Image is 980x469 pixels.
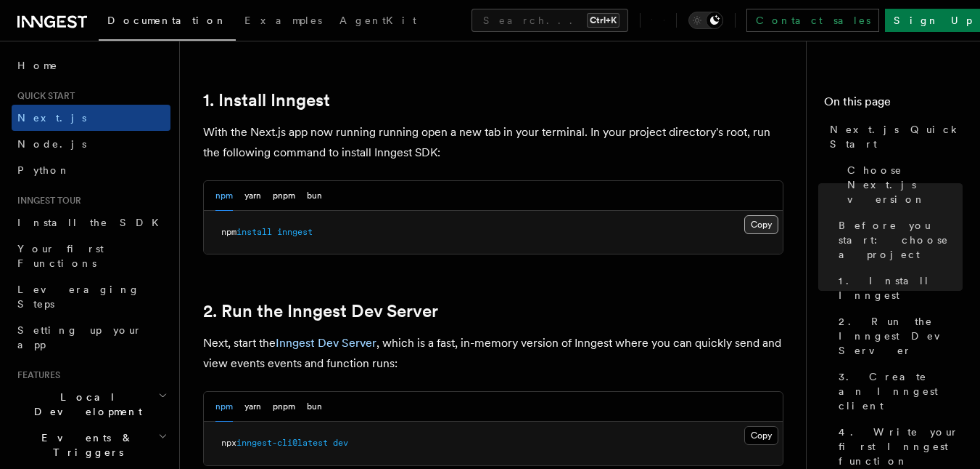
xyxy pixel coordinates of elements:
[12,236,170,276] a: Your first Functions
[12,52,170,79] a: Home
[12,195,81,207] span: Inngest tour
[203,122,783,163] p: With the Next.js app now running running open a new tab in your terminal. In your project directo...
[99,4,236,41] a: Documentation
[841,157,963,212] a: Choose Next.js version
[12,105,170,131] a: Next.js
[203,90,330,111] a: 1. Install Inngest
[339,15,416,26] span: AgentKit
[839,425,963,468] span: 4. Write your first Inngest function
[833,212,963,268] a: Before you start: choose a project
[244,181,261,211] button: yarn
[839,314,963,358] span: 2. Run the Inngest Dev Server
[273,392,295,422] button: pnpm
[273,181,295,211] button: pnpm
[12,317,170,358] a: Setting up your app
[236,227,272,237] span: install
[12,430,158,460] span: Events & Triggers
[17,217,168,228] span: Install the SDK
[221,227,236,237] span: npm
[17,58,58,73] span: Home
[12,425,170,465] button: Events & Triggers
[307,392,322,422] button: bun
[833,364,963,419] a: 3. Create an Inngest client
[277,227,313,237] span: inngest
[833,268,963,308] a: 1. Install Inngest
[839,369,963,413] span: 3. Create an Inngest client
[215,181,233,211] button: npm
[744,215,778,234] button: Copy
[331,4,425,39] a: AgentKit
[472,9,628,32] button: Search...Ctrl+K
[307,181,322,211] button: bun
[276,336,376,350] a: Inngest Dev Server
[824,93,963,116] h4: On this page
[744,426,778,445] button: Copy
[244,15,322,26] span: Examples
[203,333,783,374] p: Next, start the , which is a fast, in-memory version of Inngest where you can quickly send and vi...
[830,122,963,151] span: Next.js Quick Start
[333,438,348,448] span: dev
[17,112,86,124] span: Next.js
[839,273,963,302] span: 1. Install Inngest
[12,384,170,425] button: Local Development
[587,13,619,28] kbd: Ctrl+K
[12,209,170,236] a: Install the SDK
[688,12,723,29] button: Toggle dark mode
[17,243,104,269] span: Your first Functions
[12,369,60,381] span: Features
[221,438,236,448] span: npx
[12,276,170,317] a: Leveraging Steps
[12,157,170,183] a: Python
[17,324,142,350] span: Setting up your app
[244,392,261,422] button: yarn
[12,390,158,419] span: Local Development
[839,218,963,262] span: Before you start: choose a project
[847,163,963,207] span: Choose Next.js version
[824,116,963,157] a: Next.js Quick Start
[203,301,438,321] a: 2. Run the Inngest Dev Server
[833,308,963,364] a: 2. Run the Inngest Dev Server
[746,9,879,32] a: Contact sales
[12,90,75,102] span: Quick start
[17,138,86,150] span: Node.js
[12,131,170,157] a: Node.js
[17,164,70,176] span: Python
[107,15,227,26] span: Documentation
[236,4,331,39] a: Examples
[236,438,328,448] span: inngest-cli@latest
[215,392,233,422] button: npm
[17,284,140,310] span: Leveraging Steps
